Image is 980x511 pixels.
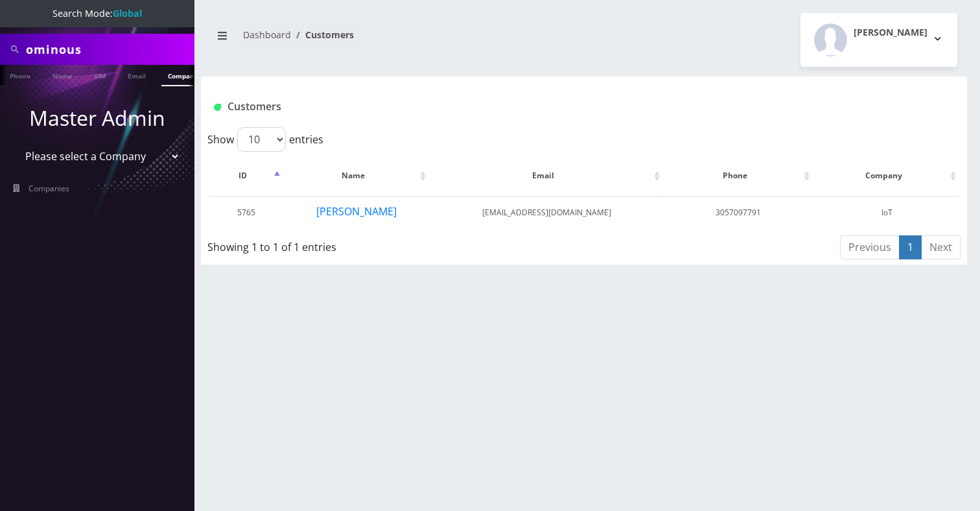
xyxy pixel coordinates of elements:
label: Show entries [207,127,323,152]
span: Search Mode: [52,7,142,19]
h1: Customers [214,101,828,113]
th: Email: activate to sort column ascending [430,157,663,195]
nav: breadcrumb [211,21,574,58]
a: Company [161,65,205,86]
a: Previous [840,235,900,259]
h2: [PERSON_NAME] [854,27,927,38]
a: SIM [87,65,112,85]
li: Customers [291,28,354,42]
td: 3057097791 [664,196,813,229]
a: Next [921,235,961,259]
td: [EMAIL_ADDRESS][DOMAIN_NAME] [430,196,663,229]
td: 5765 [209,196,283,229]
span: Companies [29,183,69,194]
div: Showing 1 to 1 of 1 entries [207,234,511,255]
th: ID: activate to sort column descending [209,157,283,195]
strong: Global [113,7,142,19]
th: Name: activate to sort column ascending [285,157,429,195]
a: Email [121,65,152,85]
a: Dashboard [243,29,291,41]
button: [PERSON_NAME] [800,13,957,67]
a: 1 [899,235,922,259]
th: Company: activate to sort column ascending [814,157,959,195]
input: Search All Companies [26,37,191,62]
button: [PERSON_NAME] [316,203,397,220]
td: IoT [814,196,959,229]
select: Showentries [237,127,286,152]
a: Phone [3,65,37,85]
a: Name [46,65,78,85]
th: Phone: activate to sort column ascending [664,157,813,195]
